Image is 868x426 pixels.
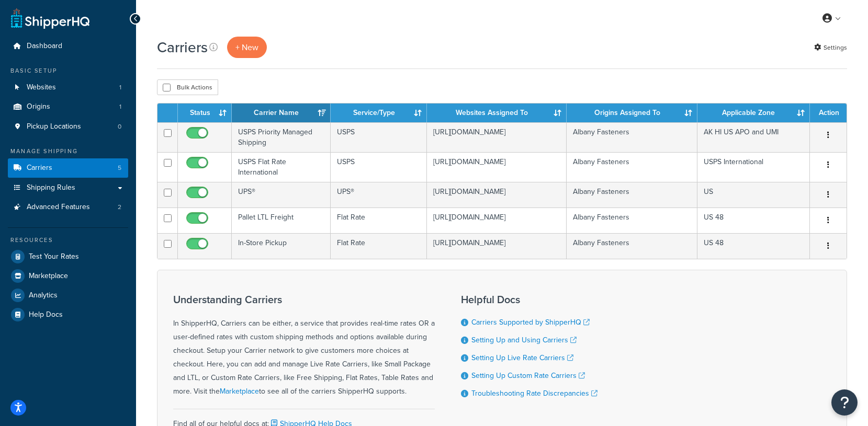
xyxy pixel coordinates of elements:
[427,208,567,233] td: [URL][DOMAIN_NAME]
[29,291,58,300] span: Analytics
[8,78,128,97] li: Websites
[27,83,56,92] span: Websites
[8,147,128,156] div: Manage Shipping
[331,152,427,182] td: USPS
[29,252,79,261] span: Test Your Rates
[8,158,128,178] a: Carriers 5
[29,272,68,281] span: Marketplace
[8,97,128,117] li: Origins
[27,203,90,212] span: Advanced Features
[118,203,121,212] span: 2
[8,97,128,117] a: Origins 1
[331,233,427,259] td: Flat Rate
[8,305,128,324] a: Help Docs
[8,66,128,75] div: Basic Setup
[8,178,128,198] a: Shipping Rules
[810,103,847,122] th: Action
[331,208,427,233] td: Flat Rate
[697,182,810,208] td: US
[173,294,435,398] div: In ShipperHQ, Carriers can be either, a service that provides real-time rates OR a user-defined r...
[697,233,810,259] td: US 48
[427,122,567,152] td: [URL][DOMAIN_NAME]
[567,208,697,233] td: Albany Fasteners
[697,208,810,233] td: US 48
[232,182,331,208] td: UPS®
[118,164,121,172] span: 5
[119,102,121,111] span: 1
[118,122,121,131] span: 0
[427,182,567,208] td: [URL][DOMAIN_NAME]
[119,83,121,92] span: 1
[567,152,697,182] td: Albany Fasteners
[27,42,62,51] span: Dashboard
[567,103,697,122] th: Origins Assigned To: activate to sort column ascending
[8,198,128,217] a: Advanced Features 2
[461,294,598,305] h3: Helpful Docs
[8,158,128,178] li: Carriers
[814,40,847,55] a: Settings
[427,103,567,122] th: Websites Assigned To: activate to sort column ascending
[8,117,128,136] li: Pickup Locations
[232,103,331,122] th: Carrier Name: activate to sort column ascending
[427,233,567,259] td: [URL][DOMAIN_NAME]
[471,335,577,346] a: Setting Up and Using Carriers
[27,183,75,192] span: Shipping Rules
[11,8,89,29] a: ShipperHQ Home
[157,79,218,95] button: Bulk Actions
[471,370,585,381] a: Setting Up Custom Rate Carriers
[8,236,128,245] div: Resources
[178,103,232,122] th: Status: activate to sort column ascending
[220,386,259,397] a: Marketplace
[173,294,435,305] h3: Understanding Carriers
[232,208,331,233] td: Pallet LTL Freight
[232,122,331,152] td: USPS Priority Managed Shipping
[831,389,858,416] button: Open Resource Center
[8,78,128,97] a: Websites 1
[27,164,52,172] span: Carriers
[697,122,810,152] td: AK HI US APO and UMI
[8,247,128,266] a: Test Your Rates
[8,198,128,217] li: Advanced Features
[331,122,427,152] td: USPS
[331,103,427,122] th: Service/Type: activate to sort column ascending
[471,317,590,328] a: Carriers Supported by ShipperHQ
[567,182,697,208] td: Albany Fasteners
[8,117,128,136] a: Pickup Locations 0
[331,182,427,208] td: UPS®
[471,388,598,399] a: Troubleshooting Rate Discrepancies
[567,233,697,259] td: Albany Fasteners
[471,352,573,363] a: Setting Up Live Rate Carriers
[697,152,810,182] td: USPS International
[8,286,128,305] a: Analytics
[29,310,63,319] span: Help Docs
[567,122,697,152] td: Albany Fasteners
[157,37,208,57] h1: Carriers
[697,103,810,122] th: Applicable Zone: activate to sort column ascending
[27,122,81,131] span: Pickup Locations
[232,152,331,182] td: USPS Flat Rate International
[232,233,331,259] td: In-Store Pickup
[227,37,267,58] button: + New
[427,152,567,182] td: [URL][DOMAIN_NAME]
[8,37,128,56] a: Dashboard
[27,102,50,111] span: Origins
[8,267,128,285] a: Marketplace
